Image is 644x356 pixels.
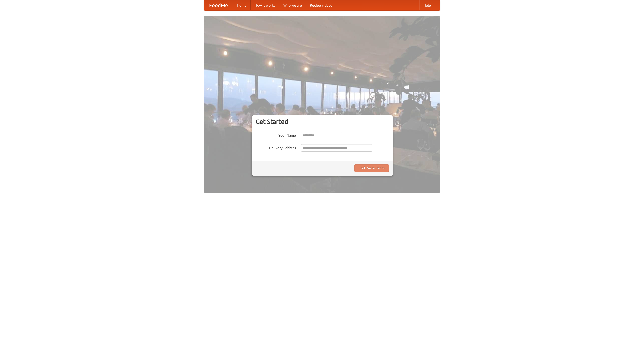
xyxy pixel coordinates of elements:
a: FoodMe [204,0,233,10]
a: Who we are [279,0,306,10]
label: Your Name [256,132,296,138]
a: Help [419,0,435,10]
button: Find Restaurants! [354,164,389,172]
a: Home [233,0,251,10]
a: How it works [251,0,279,10]
h3: Get Started [256,118,389,125]
label: Delivery Address [256,144,296,150]
a: Recipe videos [306,0,336,10]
